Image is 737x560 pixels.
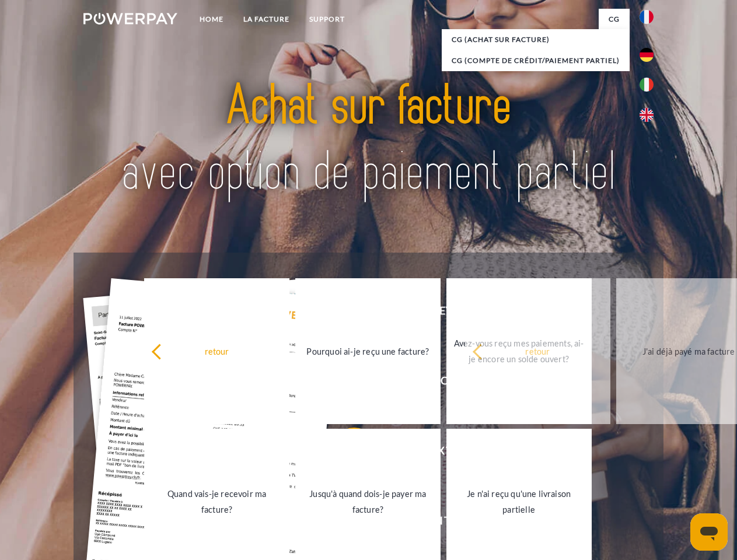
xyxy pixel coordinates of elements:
[83,13,177,24] img: logo-powerpay-white.svg
[442,50,630,71] a: CG (Compte de crédit/paiement partiel)
[690,513,728,551] iframe: Bouton de lancement de la fenêtre de messagerie
[446,278,592,424] a: Avez-vous reçu mes paiements, ai-je encore un solde ouvert?
[453,486,585,517] div: Je n'ai reçu qu'une livraison partielle
[640,108,654,122] img: en
[299,9,355,30] a: Support
[442,29,630,50] a: CG (achat sur facture)
[151,343,282,359] div: retour
[111,56,626,223] img: title-powerpay_fr.svg
[302,486,434,517] div: Jusqu'à quand dois-je payer ma facture?
[472,343,603,359] div: retour
[302,343,434,359] div: Pourquoi ai-je reçu une facture?
[640,78,654,92] img: it
[640,48,654,62] img: de
[599,9,630,30] a: CG
[151,486,282,517] div: Quand vais-je recevoir ma facture?
[190,9,233,30] a: Home
[233,9,299,30] a: LA FACTURE
[640,10,654,24] img: fr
